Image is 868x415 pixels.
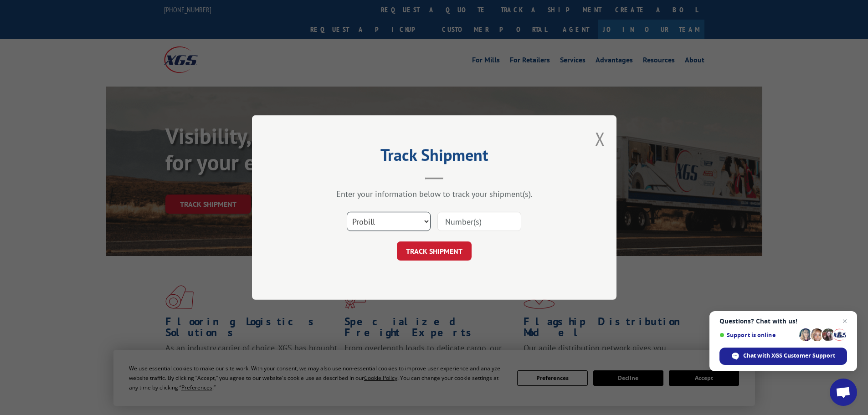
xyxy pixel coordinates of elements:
[437,212,521,231] input: Number(s)
[595,127,605,151] button: Close modal
[298,149,571,166] h2: Track Shipment
[719,348,847,365] div: Chat with XGS Customer Support
[830,379,857,406] div: Open chat
[298,189,571,199] div: Enter your information below to track your shipment(s).
[743,352,835,360] span: Chat with XGS Customer Support
[397,241,472,261] button: TRACK SHIPMENT
[839,316,850,327] span: Close chat
[719,332,796,338] span: Support is online
[719,318,847,325] span: Questions? Chat with us!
